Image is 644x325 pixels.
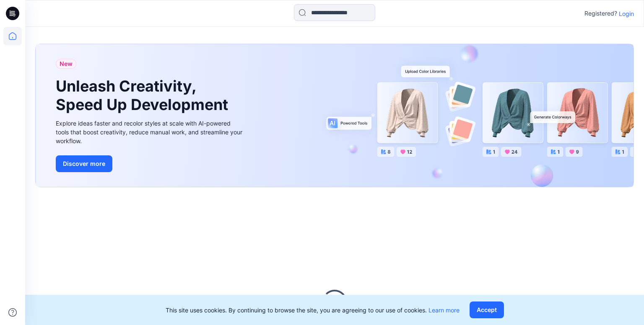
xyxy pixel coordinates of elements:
[60,59,73,69] span: New
[56,155,112,172] button: Discover more
[166,306,460,315] p: This site uses cookies. By continuing to browse the site, you are agreeing to our use of cookies.
[428,307,460,314] a: Learn more
[56,155,244,172] a: Discover more
[56,77,232,113] h1: Unleash Creativity, Speed Up Development
[584,8,617,18] p: Registered?
[470,301,504,318] button: Accept
[619,9,634,18] p: Login
[56,119,244,145] div: Explore ideas faster and recolor styles at scale with AI-powered tools that boost creativity, red...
